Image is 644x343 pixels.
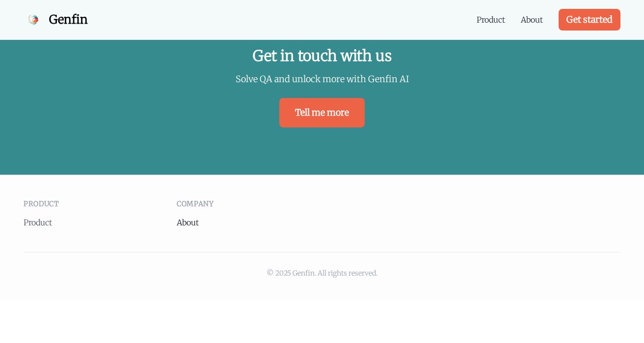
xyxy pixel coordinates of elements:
[24,10,88,30] a: Genfin
[49,12,88,28] span: Genfin
[559,9,620,31] a: Get started
[24,218,52,227] a: Product
[24,10,43,30] img: Genfin Logo
[279,98,365,127] a: Tell me more
[24,268,620,278] p: © 2025 Genfin. All rights reserved.
[24,199,161,209] h3: Product
[177,199,314,209] h3: Company
[521,14,543,26] a: About
[477,14,505,26] a: Product
[177,218,199,227] a: About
